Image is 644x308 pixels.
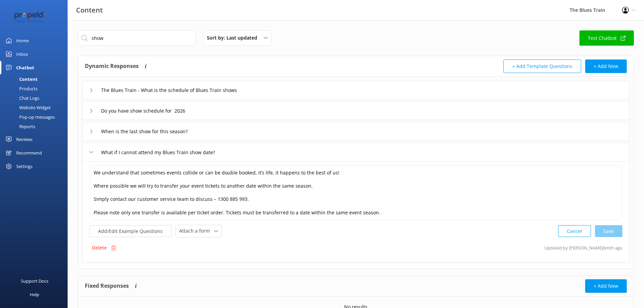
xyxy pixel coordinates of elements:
div: Reports [4,122,35,131]
div: Pop-up messages [4,112,55,122]
a: Products [4,84,68,93]
h4: Fixed Responses [85,279,129,293]
span: Sort by: Last updated [207,34,261,42]
span: Attach a form [179,227,214,235]
h4: Dynamic Responses [85,60,139,73]
p: Updated by [PERSON_NAME] 6mth ago [544,241,622,254]
div: Home [16,34,29,47]
a: Website Widget [4,103,68,112]
a: Reports [4,122,68,131]
input: Search all Chatbot Content [78,30,196,46]
a: Chat Logs [4,93,68,103]
button: + Add Template Questions [503,60,581,73]
button: + Add New [585,279,627,293]
div: Support Docs [21,274,48,288]
h3: Content [76,5,103,16]
div: Chat Logs [4,93,39,103]
button: Cancel [558,225,591,237]
button: + Add New [585,60,627,73]
p: Delete [92,244,107,252]
div: Website Widget [4,103,51,112]
img: 12-1677471078.png [10,11,49,23]
textarea: We understand that sometimes events collide or can be double booked, it’s life, it happens to the... [90,166,622,220]
div: Recommend [16,146,42,160]
a: Test Chatbot [579,30,634,46]
button: Add/Edit Example Questions [89,225,171,237]
div: Help [30,288,39,301]
div: Chatbot [16,61,34,74]
div: Settings [16,160,32,173]
a: Content [4,74,68,84]
div: Inbox [16,47,28,61]
div: Content [4,74,38,84]
a: Pop-up messages [4,112,68,122]
div: Reviews [16,133,32,146]
div: Products [4,84,38,93]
